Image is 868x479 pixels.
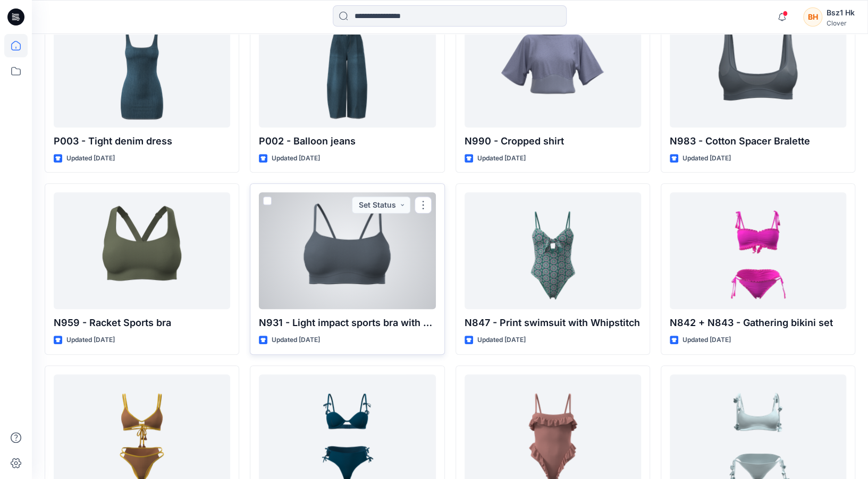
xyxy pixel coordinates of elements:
[803,7,822,27] div: BH
[670,192,846,309] a: N842 + N843 - Gathering bikini set
[827,6,855,19] div: Bsz1 Hk
[670,11,846,127] a: N983 - Cotton Spacer Bralette
[54,315,230,330] p: N959 - Racket Sports bra
[477,335,526,346] p: Updated [DATE]
[259,11,435,127] a: P002 - Balloon jeans
[66,335,115,346] p: Updated [DATE]
[54,134,230,149] p: P003 - Tight denim dress
[54,11,230,127] a: P003 - Tight denim dress
[682,153,731,164] p: Updated [DATE]
[465,134,641,149] p: N990 - Cropped shirt
[54,192,230,309] a: N959 - Racket Sports bra
[670,315,846,330] p: N842 + N843 - Gathering bikini set
[259,134,435,149] p: P002 - Balloon jeans
[682,335,731,346] p: Updated [DATE]
[465,192,641,309] a: N847 - Print swimsuit with Whipstitch
[465,11,641,127] a: N990 - Cropped shirt
[272,335,320,346] p: Updated [DATE]
[259,315,435,330] p: N931 - Light impact sports bra with back design
[477,153,526,164] p: Updated [DATE]
[272,153,320,164] p: Updated [DATE]
[465,315,641,330] p: N847 - Print swimsuit with Whipstitch
[259,192,435,309] a: N931 - Light impact sports bra with back design
[827,19,855,27] div: Clover
[670,134,846,149] p: N983 - Cotton Spacer Bralette
[66,153,115,164] p: Updated [DATE]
